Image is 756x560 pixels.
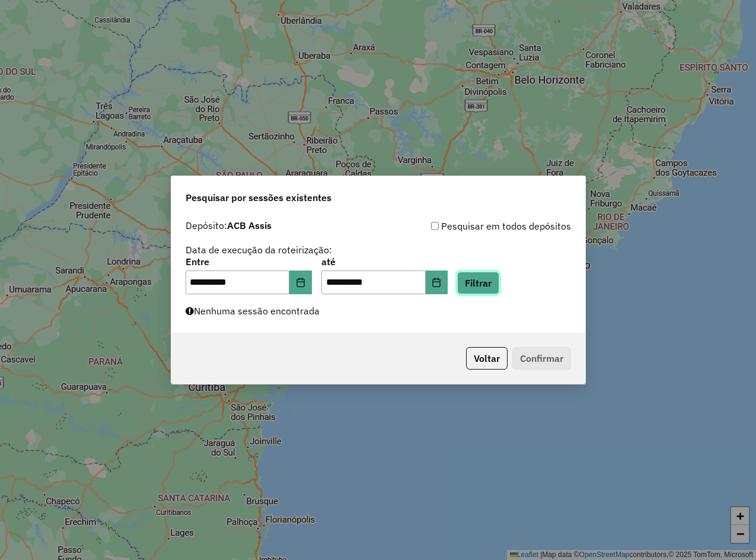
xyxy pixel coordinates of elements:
span: Pesquisar por sessões existentes [186,190,331,205]
strong: ACB Assis [227,219,272,231]
label: Nenhuma sessão encontrada [186,304,320,318]
label: Entre [186,254,312,269]
button: Choose Date [289,271,312,294]
label: até [321,254,448,269]
div: Pesquisar em todos depósitos [378,219,571,233]
label: Data de execução da roteirização: [186,243,332,257]
label: Depósito: [186,218,272,233]
button: Choose Date [426,271,448,294]
button: Filtrar [457,272,499,294]
button: Voltar [466,347,508,370]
